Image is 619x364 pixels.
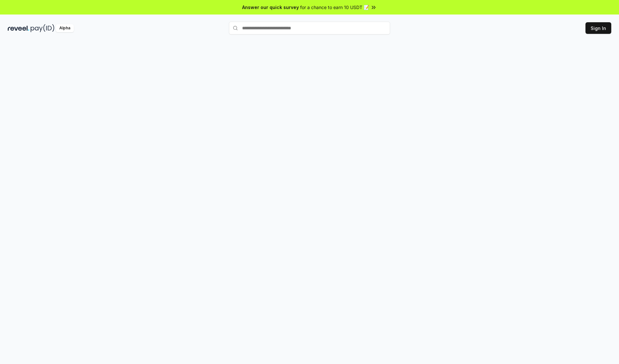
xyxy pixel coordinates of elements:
button: Sign In [585,22,611,34]
img: pay_id [31,24,54,32]
span: Answer our quick survey [242,4,299,11]
img: reveel_dark [8,24,29,32]
span: for a chance to earn 10 USDT 📝 [300,4,369,11]
div: Alpha [56,24,74,32]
